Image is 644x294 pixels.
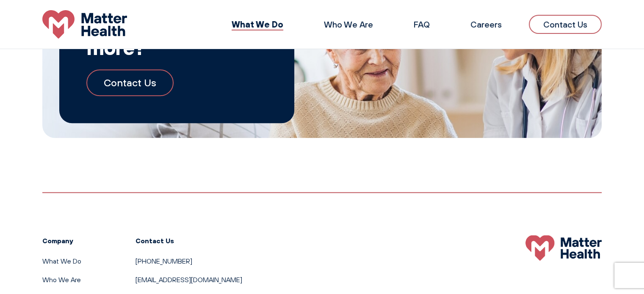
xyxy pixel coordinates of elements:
a: Contact Us [86,69,174,96]
a: Who We Are [42,275,81,284]
a: What We Do [232,19,283,30]
h3: Company [42,235,81,246]
a: Who We Are [324,19,373,30]
a: Careers [470,19,502,30]
a: [PHONE_NUMBER] [135,257,192,265]
a: [EMAIL_ADDRESS][DOMAIN_NAME] [135,275,242,284]
a: What We Do [42,257,81,265]
h3: Contact Us [135,235,242,246]
a: Contact Us [529,15,602,34]
a: FAQ [414,19,430,30]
